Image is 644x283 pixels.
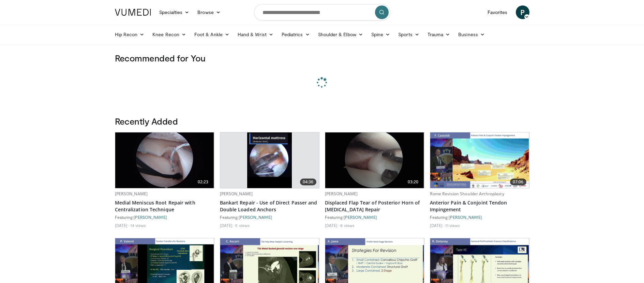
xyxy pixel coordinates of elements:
[220,191,253,197] a: [PERSON_NAME]
[344,215,377,220] a: [PERSON_NAME]
[430,132,529,188] img: 8037028b-5014-4d38-9a8c-71d966c81743.620x360_q85_upscale.jpg
[155,5,194,19] a: Specialties
[115,9,151,16] img: VuMedi Logo
[325,214,424,220] div: Featuring:
[325,199,424,213] a: Displaced Flap Tear of Posterior Horn of [MEDICAL_DATA] Repair
[449,215,482,220] a: [PERSON_NAME]
[430,223,445,228] li: [DATE]
[115,132,214,188] a: 02:23
[325,132,424,188] a: 03:20
[483,5,512,19] a: Favorites
[193,5,225,19] a: Browse
[340,223,355,228] li: 8 views
[115,116,529,127] h3: Recently Added
[115,53,529,63] h3: Recommended for You
[115,191,148,197] a: [PERSON_NAME]
[430,199,529,213] a: Anterior Pain & Conjoint Tendon Impingement
[235,223,250,228] li: 5 views
[220,132,319,188] a: 04:36
[325,223,340,228] li: [DATE]
[278,28,314,41] a: Pediatrics
[220,214,319,220] div: Featuring:
[423,28,454,41] a: Trauma
[115,214,214,220] div: Featuring:
[454,28,489,41] a: Business
[239,215,272,220] a: [PERSON_NAME]
[195,179,211,185] span: 02:23
[130,223,146,228] li: 14 views
[134,215,167,220] a: [PERSON_NAME]
[445,223,460,228] li: 11 views
[111,28,149,41] a: Hip Recon
[220,223,235,228] li: [DATE]
[405,179,421,185] span: 03:20
[314,28,367,41] a: Shoulder & Elbow
[190,28,234,41] a: Foot & Ankle
[430,214,529,220] div: Featuring:
[247,132,292,188] img: cd449402-123d-47f7-b112-52d159f17939.620x360_q85_upscale.jpg
[115,199,214,213] a: Medial Meniscus Root Repair with Centralization Technique
[516,5,529,19] a: P
[325,132,424,188] img: 2649116b-05f8-405c-a48f-a284a947b030.620x360_q85_upscale.jpg
[220,199,319,213] a: Bankart Repair - Use of Direct Passer and Double Loaded Anchors
[394,28,423,41] a: Sports
[300,179,316,185] span: 04:36
[367,28,394,41] a: Spine
[430,132,529,188] a: 07:06
[148,28,190,41] a: Knee Recon
[430,191,504,197] a: Rome Revision Shoulder Arthroplasty
[510,179,526,185] span: 07:06
[115,132,214,188] img: 926032fc-011e-4e04-90f2-afa899d7eae5.620x360_q85_upscale.jpg
[234,28,278,41] a: Hand & Wrist
[254,4,390,20] input: Search topics, interventions
[115,223,130,228] li: [DATE]
[325,191,358,197] a: [PERSON_NAME]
